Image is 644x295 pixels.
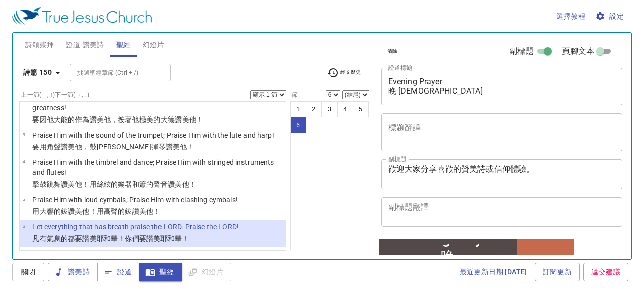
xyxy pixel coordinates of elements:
wh1984: ！用絲絃的樂器 [82,180,196,188]
wh1984: ！ [153,207,160,215]
wh8088: 的鈸 [54,207,160,215]
wh7230: 的大德 [153,115,203,124]
span: 訂閱更新 [543,266,572,278]
span: 6 [22,223,25,229]
button: 聖經 [139,263,182,281]
wh6767: 讚美他 [68,207,160,215]
p: 擊鼓 [32,179,283,189]
div: 歡迎大家分享喜歡的贊美詩或信仰體驗。 [12,49,129,58]
span: 3 [22,132,25,137]
span: 聖經 [147,266,174,278]
span: 選擇教程 [556,10,586,23]
span: 遞交建議 [591,266,620,278]
wh6767: 讚美他 [132,207,161,215]
wh5748: 的聲音讚美他 [146,180,196,188]
span: 副標題 [509,45,533,57]
p: 要因他大能的作為 [32,114,283,125]
button: 證道 [97,263,140,281]
wh5397: 的都要讚美 [61,234,189,243]
span: 關閉 [20,266,36,278]
span: 讚美詩 [56,266,90,278]
wh3050: ！你們要讚美 [118,234,189,243]
button: 6 [290,117,306,133]
wh1984: ！ [189,180,196,188]
wh1984: ！用高聲 [90,207,161,215]
input: Type Bible Reference [73,67,151,78]
span: 經文歷史 [327,67,361,79]
button: 清除 [381,45,404,57]
span: 幻燈片 [143,39,165,51]
span: 設定 [597,10,624,23]
span: 頁腳文本 [562,45,595,57]
p: Praise Him with the timbrel and dance; Praise Him with stringed instruments and flutes! [32,157,283,178]
wh1984: 耶和華 [160,234,189,243]
wh1984: ！ [196,115,203,124]
p: Praise Him with loud cymbals; Praise Him with clashing cymbals! [32,195,237,205]
button: 關閉 [12,263,44,281]
p: 要用角 [32,142,274,152]
wh8596: 跳舞 [47,180,196,188]
button: 讚美詩 [48,263,98,281]
wh4234: 讚美他 [61,180,196,188]
p: Let everything that has breath praise the LORD. Praise the LORD! [32,222,239,232]
li: 503 [161,43,175,53]
button: 詩篇 150 [19,63,68,82]
wh1984: ，鼓[PERSON_NAME] [82,143,194,151]
wh8643: 的鈸 [118,207,160,215]
span: 證道 [105,266,132,278]
wh4482: 和簫 [132,180,196,188]
wh5035: 彈琴 [151,143,194,151]
button: 經文歷史 [320,65,367,80]
wh7782: 聲 [54,143,194,151]
img: True Jesus Church [12,7,152,25]
span: 聖經 [116,39,131,51]
a: 訂閱更新 [535,263,580,281]
p: 用大響 [32,206,237,216]
button: 設定 [593,7,628,26]
button: 1 [290,101,306,117]
label: 節 [290,92,298,98]
textarea: Evening Prayer 晚 [DEMOGRAPHIC_DATA] [388,77,616,96]
button: 選擇教程 [552,7,590,26]
span: 詩頌崇拜 [25,39,54,51]
wh1984: 耶和華 [97,234,189,243]
button: 2 [306,101,322,117]
wh3050: ！ [182,234,189,243]
p: Praise Him for His mighty acts; Praise Him according to His excellent greatness! [32,93,283,113]
wh3658: 讚美他 [166,143,194,151]
p: Praise Him with the sound of the trumpet; Praise Him with the lute and harp! [32,130,274,140]
button: 5 [353,101,369,117]
b: 詩篇 150 [23,66,52,79]
span: 最近更新日期 [DATE] [460,266,527,278]
wh1369: 讚美他 [90,115,203,124]
a: 遞交建議 [583,263,628,281]
p: 凡有氣息 [32,233,239,244]
button: 3 [321,101,338,117]
p: 詩 Hymns [158,36,178,41]
wh1433: 讚美他 [175,115,203,124]
span: 4 [22,159,25,164]
textarea: 歡迎大家分享喜歡的贊美詩或信仰體驗。 [388,164,616,184]
span: 證道 讚美詩 [66,39,104,51]
wh1984: ，按著他極美 [111,115,203,124]
span: 清除 [387,47,398,56]
wh8629: 讚美他 [61,143,194,151]
wh1984: ！ [187,143,194,151]
span: 5 [22,196,25,202]
label: 上一節 (←, ↑) 下一節 (→, ↓) [21,92,89,98]
button: 4 [337,101,353,117]
a: 最近更新日期 [DATE] [456,263,531,281]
